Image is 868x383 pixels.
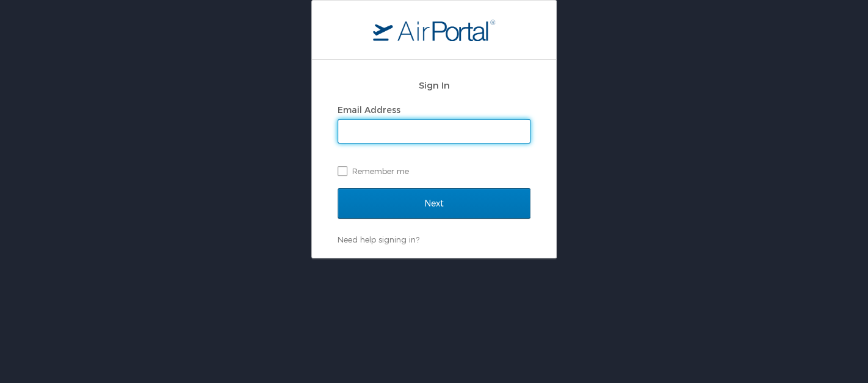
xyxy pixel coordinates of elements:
h2: Sign In [338,78,530,92]
img: logo [373,19,495,41]
label: Remember me [338,162,530,180]
input: Next [338,188,530,219]
a: Need help signing in? [338,235,419,244]
label: Email Address [338,104,400,115]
